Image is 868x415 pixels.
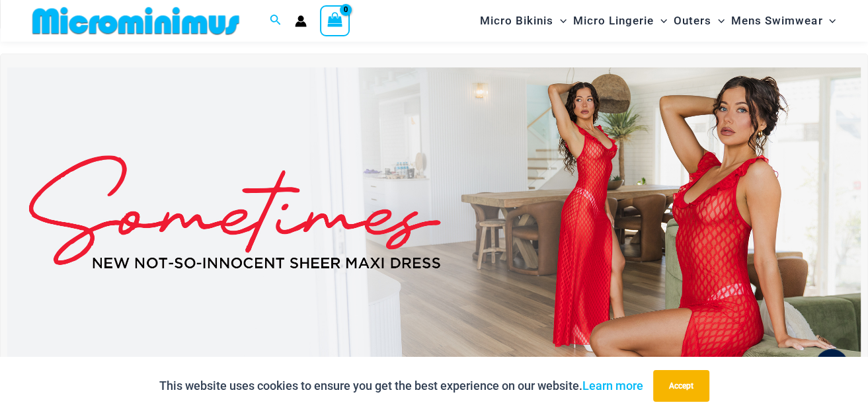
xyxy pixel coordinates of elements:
span: Menu Toggle [711,4,725,38]
a: Learn more [582,379,643,393]
a: View Shopping Cart, empty [320,5,350,36]
button: Accept [653,370,709,402]
span: Menu Toggle [553,4,567,38]
span: Menu Toggle [822,4,836,38]
p: This website uses cookies to ensure you get the best experience on our website. [159,376,643,396]
nav: Site Navigation [475,2,842,40]
a: Account icon link [295,15,307,27]
a: Micro BikinisMenu ToggleMenu Toggle [477,4,570,38]
img: Sometimes Red Maxi Dress [7,67,861,358]
span: Mens Swimwear [731,4,822,38]
span: Micro Bikinis [480,4,553,38]
img: MM SHOP LOGO FLAT [27,6,245,36]
a: Micro LingerieMenu ToggleMenu Toggle [570,4,670,38]
a: OutersMenu ToggleMenu Toggle [670,4,728,38]
a: Mens SwimwearMenu ToggleMenu Toggle [728,4,839,38]
span: Micro Lingerie [573,4,654,38]
span: Outers [674,4,711,38]
a: Search icon link [270,13,282,29]
span: Menu Toggle [654,4,667,38]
